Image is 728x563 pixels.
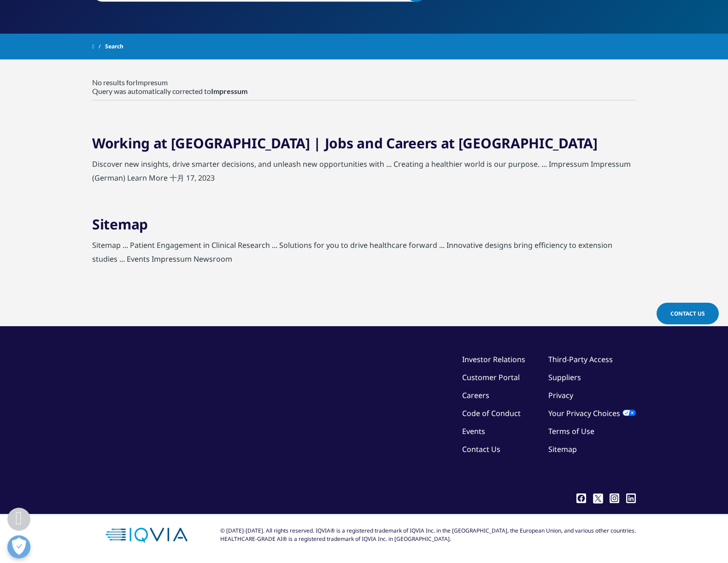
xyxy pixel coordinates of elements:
[92,238,636,270] div: Sitemap ... Patient Engagement in Clinical Research ... Solutions for you to drive healthcare for...
[462,390,489,400] a: Careers
[462,372,520,382] a: Customer Portal
[548,426,594,436] a: Terms of Use
[548,408,636,418] a: Your Privacy Choices
[548,444,577,454] a: Sitemap
[92,215,148,234] a: Sitemap
[462,426,485,436] a: Events
[92,157,636,189] div: Discover new insights, drive smarter decisions, and unleash new opportunities with ... Creating a...
[548,390,573,400] a: Privacy
[548,354,613,364] a: Third-Party Access
[211,87,247,95] span: Impressum
[220,527,636,543] div: © [DATE]-[DATE]. All rights reserved. IQVIA® is a registered trademark of IQVIA Inc. in the [GEOG...
[135,78,168,87] span: Impresum
[657,303,719,324] a: Contact Us
[92,78,636,87] div: No results for
[548,372,581,382] a: Suppliers
[92,87,636,95] div: Query was automatically corrected to
[462,354,525,364] a: Investor Relations
[670,310,705,317] span: Contact Us
[462,408,521,418] a: Code of Conduct
[462,444,500,454] a: Contact Us
[7,535,30,558] button: Präferenzen öffnen
[92,134,598,152] a: Working at [GEOGRAPHIC_DATA] | Jobs and Careers at [GEOGRAPHIC_DATA]
[105,38,123,55] span: Search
